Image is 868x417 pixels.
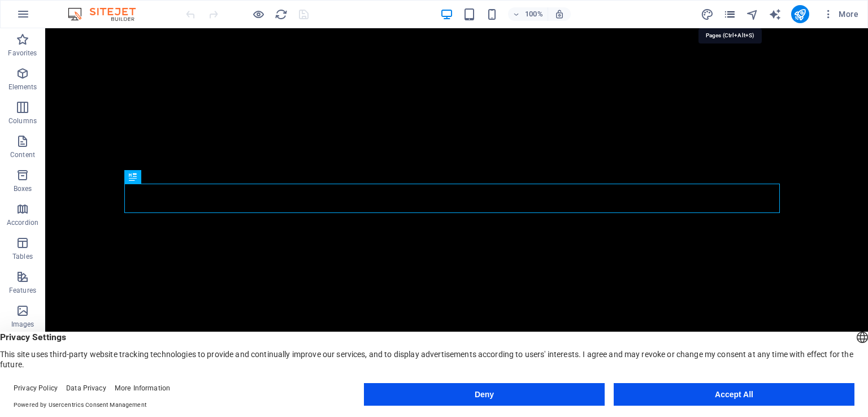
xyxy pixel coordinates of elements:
button: 1 [28,353,38,362]
p: Elements [8,82,37,92]
button: Click here to leave preview mode and continue editing [251,7,265,21]
p: Boxes [14,184,32,193]
button: 100% [508,7,548,21]
i: AI Writer [769,8,782,21]
p: Tables [12,252,33,261]
button: publish [791,5,809,23]
p: Images [11,320,34,329]
i: Reload page [275,8,288,21]
img: Editor Logo [65,7,150,21]
i: Design (Ctrl+Alt+Y) [701,8,714,21]
span: More [823,8,858,20]
button: text_generator [769,7,782,21]
p: Favorites [8,49,37,58]
i: Publish [793,8,806,21]
button: More [818,5,863,23]
button: design [701,7,714,21]
button: reload [274,7,288,21]
button: navigator [746,7,759,21]
p: Content [10,150,35,159]
button: pages [723,7,737,21]
p: Columns [8,116,37,125]
p: Features [9,286,36,295]
button: 2 [28,368,38,377]
i: On resize automatically adjust zoom level to fit chosen device. [554,9,565,19]
h6: 100% [525,7,543,21]
p: Accordion [7,218,38,227]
